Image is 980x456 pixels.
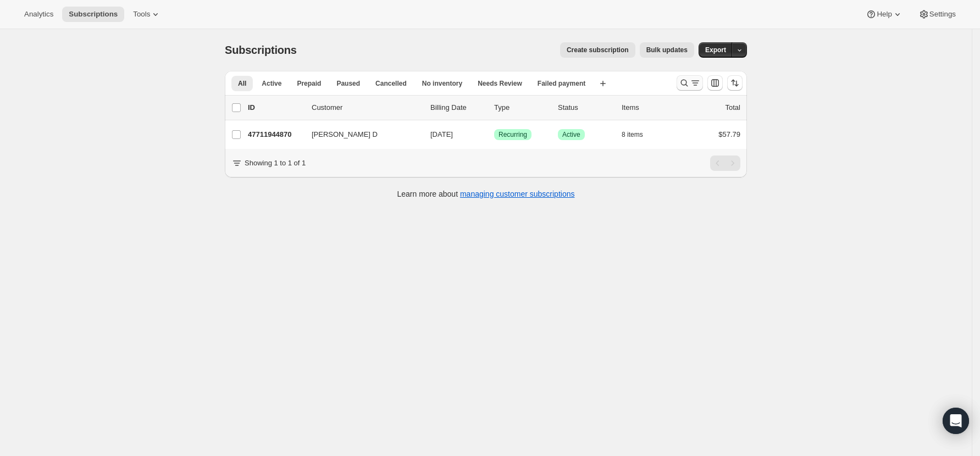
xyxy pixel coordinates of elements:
[560,42,635,58] button: Create subscription
[943,408,969,434] div: Open Intercom Messenger
[126,7,168,22] button: Tools
[248,129,303,140] p: 47711944870
[430,102,485,113] p: Billing Date
[594,76,612,91] button: Create new view
[499,130,527,139] span: Recurring
[478,79,522,88] span: Needs Review
[859,7,909,22] button: Help
[133,10,150,19] span: Tools
[297,79,321,88] span: Prepaid
[24,10,53,19] span: Analytics
[312,102,422,113] p: Customer
[460,190,575,198] a: managing customer subscriptions
[562,130,580,139] span: Active
[430,130,453,138] span: [DATE]
[62,7,124,22] button: Subscriptions
[622,127,655,142] button: 8 items
[248,127,740,142] div: 47711944870[PERSON_NAME] D[DATE]SuccessRecurringSuccessActive8 items$57.79
[238,79,246,88] span: All
[245,158,306,169] p: Showing 1 to 1 of 1
[567,46,629,54] span: Create subscription
[397,188,575,199] p: Learn more about
[710,155,740,171] nav: Pagination
[558,102,613,113] p: Status
[646,46,688,54] span: Bulk updates
[69,10,118,19] span: Subscriptions
[640,42,694,58] button: Bulk updates
[494,102,549,113] div: Type
[622,130,643,139] span: 8 items
[262,79,281,88] span: Active
[225,44,297,56] span: Subscriptions
[727,75,743,91] button: Sort the results
[877,10,892,19] span: Help
[336,79,360,88] span: Paused
[622,102,677,113] div: Items
[248,102,740,113] div: IDCustomerBilling DateTypeStatusItemsTotal
[705,46,726,54] span: Export
[375,79,407,88] span: Cancelled
[18,7,60,22] button: Analytics
[726,102,740,113] p: Total
[699,42,733,58] button: Export
[422,79,462,88] span: No inventory
[538,79,585,88] span: Failed payment
[707,75,723,91] button: Customize table column order and visibility
[912,7,962,22] button: Settings
[305,126,415,143] button: [PERSON_NAME] D
[929,10,956,19] span: Settings
[718,130,740,138] span: $57.79
[248,102,303,113] p: ID
[677,75,703,91] button: Search and filter results
[312,129,378,140] span: [PERSON_NAME] D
